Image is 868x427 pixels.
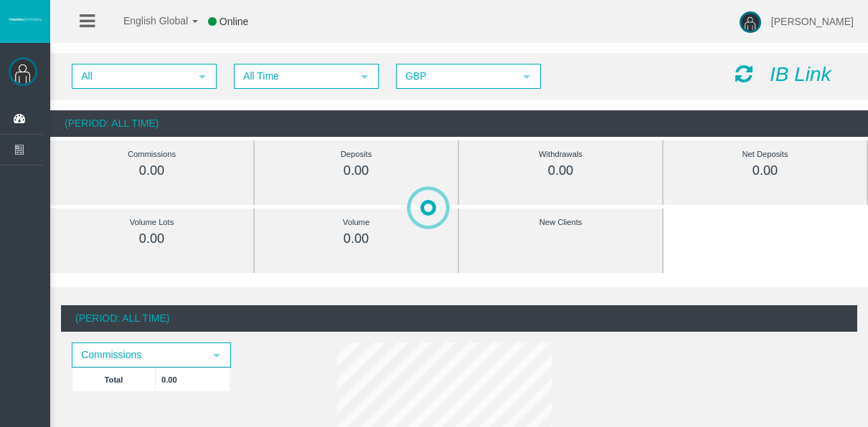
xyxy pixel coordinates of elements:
[491,146,630,163] div: Withdrawals
[287,146,425,163] div: Deposits
[197,71,208,82] span: select
[287,231,425,247] div: 0.00
[696,146,834,163] div: Net Deposits
[82,146,221,163] div: Commissions
[211,350,222,361] span: select
[770,63,831,85] i: IB Link
[696,163,834,179] div: 0.00
[82,231,221,247] div: 0.00
[735,64,753,84] i: Reload Dashboard
[73,344,204,366] span: Commissions
[82,214,221,231] div: Volume Lots
[491,163,630,179] div: 0.00
[82,163,221,179] div: 0.00
[771,16,854,27] span: [PERSON_NAME]
[740,11,761,33] img: user-image
[521,71,532,82] span: select
[61,305,857,332] div: (Period: All Time)
[7,16,43,22] img: logo.svg
[156,368,230,391] td: 0.00
[73,65,189,87] span: All
[287,163,425,179] div: 0.00
[220,16,248,27] span: Online
[397,65,514,87] span: GBP
[359,71,370,82] span: select
[287,214,425,231] div: Volume
[50,110,868,137] div: (Period: All Time)
[235,65,352,87] span: All Time
[105,15,188,27] span: English Global
[72,368,156,391] td: Total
